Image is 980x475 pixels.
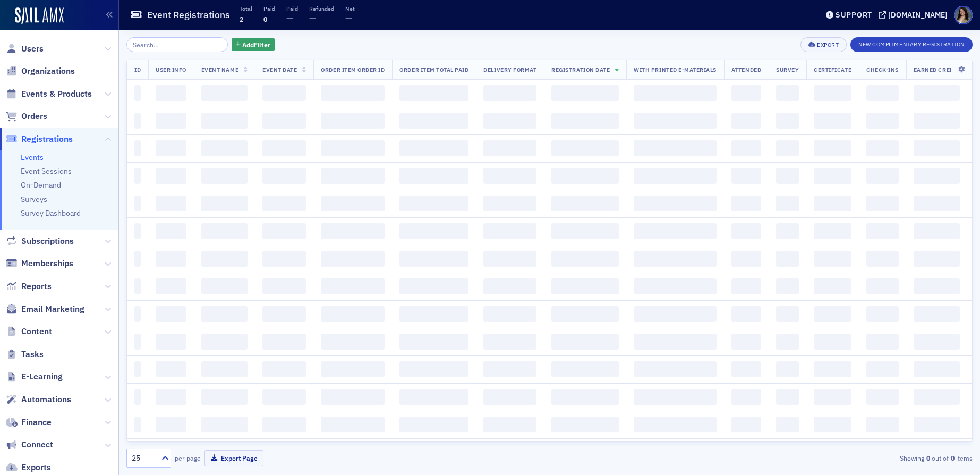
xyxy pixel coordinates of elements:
[866,223,899,239] span: ‌
[201,251,248,267] span: ‌
[15,7,64,24] a: SailAMX
[262,306,306,322] span: ‌
[263,5,275,12] p: Paid
[551,389,619,405] span: ‌
[866,306,899,322] span: ‌
[731,113,761,129] span: ‌
[731,306,761,322] span: ‌
[866,361,899,377] span: ‌
[866,251,899,267] span: ‌
[814,196,851,211] span: ‌
[262,140,306,156] span: ‌
[814,306,851,322] span: ‌
[551,251,619,267] span: ‌
[6,462,51,473] a: Exports
[21,152,44,162] a: Events
[866,417,899,432] span: ‌
[914,113,960,129] span: ‌
[6,88,92,100] a: Events & Products
[321,361,385,377] span: ‌
[6,349,44,360] a: Tasks
[399,278,468,294] span: ‌
[262,113,306,129] span: ‌
[6,65,75,77] a: Organizations
[551,168,619,184] span: ‌
[634,168,717,184] span: ‌
[21,166,72,176] a: Event Sessions
[731,196,761,211] span: ‌
[399,389,468,405] span: ‌
[634,334,717,350] span: ‌
[399,361,468,377] span: ‌
[399,85,468,101] span: ‌
[21,194,47,204] a: Surveys
[914,334,960,350] span: ‌
[776,278,799,294] span: ‌
[134,140,141,156] span: ‌
[850,39,973,48] a: New Complimentary Registration
[6,439,53,451] a: Connect
[263,15,267,23] span: 0
[814,168,851,184] span: ‌
[866,66,899,73] span: Check-Ins
[731,168,761,184] span: ‌
[156,306,186,322] span: ‌
[914,168,960,184] span: ‌
[21,326,52,337] span: Content
[914,66,960,73] span: Earned Credit
[850,37,973,52] button: New Complimentary Registration
[776,66,799,73] span: Survey
[483,85,536,101] span: ‌
[204,450,263,466] button: Export Page
[201,85,248,101] span: ‌
[262,278,306,294] span: ‌
[201,361,248,377] span: ‌
[134,223,141,239] span: ‌
[134,278,141,294] span: ‌
[156,140,186,156] span: ‌
[21,133,73,145] span: Registrations
[914,278,960,294] span: ‌
[814,66,851,73] span: Certificate
[551,417,619,432] span: ‌
[731,334,761,350] span: ‌
[954,6,973,24] span: Profile
[6,394,71,405] a: Automations
[814,251,851,267] span: ‌
[776,334,799,350] span: ‌
[134,85,141,101] span: ‌
[634,278,717,294] span: ‌
[242,40,270,49] span: Add Filter
[483,306,536,322] span: ‌
[731,140,761,156] span: ‌
[321,417,385,432] span: ‌
[888,10,948,20] div: [DOMAIN_NAME]
[483,113,536,129] span: ‌
[21,235,74,247] span: Subscriptions
[21,371,63,383] span: E-Learning
[262,223,306,239] span: ‌
[201,113,248,129] span: ‌
[776,85,799,101] span: ‌
[551,113,619,129] span: ‌
[776,361,799,377] span: ‌
[634,66,717,73] span: With Printed E-Materials
[914,361,960,377] span: ‌
[551,361,619,377] span: ‌
[483,389,536,405] span: ‌
[6,43,44,55] a: Users
[634,417,717,432] span: ‌
[134,113,141,129] span: ‌
[914,140,960,156] span: ‌
[201,278,248,294] span: ‌
[156,361,186,377] span: ‌
[914,196,960,211] span: ‌
[201,66,238,73] span: Event Name
[21,281,52,292] span: Reports
[866,168,899,184] span: ‌
[262,334,306,350] span: ‌
[776,223,799,239] span: ‌
[399,306,468,322] span: ‌
[134,361,141,377] span: ‌
[483,278,536,294] span: ‌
